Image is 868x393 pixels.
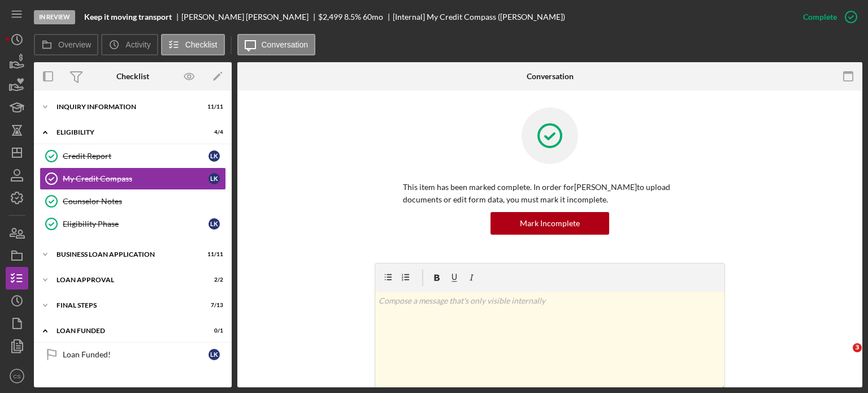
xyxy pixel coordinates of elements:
[803,6,837,28] div: Complete
[203,277,223,283] div: 2 / 2
[40,190,226,213] a: Counselor Notes
[57,103,195,110] div: INQUIRY INFORMATION
[185,40,218,49] label: Checklist
[209,218,220,230] div: L K
[101,34,158,55] button: Activity
[853,343,862,352] span: 3
[363,12,383,21] div: 60 mo
[181,12,318,21] div: [PERSON_NAME] [PERSON_NAME]
[125,40,150,49] label: Activity
[161,34,225,55] button: Checklist
[63,350,209,359] div: Loan Funded!
[209,349,220,360] div: L K
[34,10,75,24] div: In Review
[203,103,223,110] div: 11 / 11
[792,6,862,28] button: Complete
[63,219,209,228] div: Eligibility Phase
[237,34,316,55] button: Conversation
[344,12,361,21] div: 8.5 %
[6,365,28,387] button: CS
[34,34,98,55] button: Overview
[318,12,342,21] div: $2,499
[403,181,697,206] p: This item has been marked complete. In order for [PERSON_NAME] to upload documents or edit form d...
[40,167,226,190] a: My Credit CompassLK
[527,72,574,81] div: Conversation
[57,327,195,334] div: LOAN FUNDED
[84,12,172,21] b: Keep it moving transport
[63,174,209,183] div: My Credit Compass
[58,40,91,49] label: Overview
[830,343,857,370] iframe: Intercom live chat
[57,277,195,283] div: Loan Approval
[209,173,220,184] div: L K
[63,152,209,161] div: Credit Report
[63,197,225,206] div: Counselor Notes
[116,72,149,81] div: Checklist
[13,373,20,379] text: CS
[262,40,309,49] label: Conversation
[209,150,220,162] div: L K
[203,327,223,334] div: 0 / 1
[393,12,565,21] div: [Internal] My Credit Compass ([PERSON_NAME])
[57,129,195,136] div: Eligibility
[203,129,223,136] div: 4 / 4
[203,302,223,309] div: 7 / 13
[520,212,580,235] div: Mark Incomplete
[491,212,609,235] button: Mark Incomplete
[57,302,195,309] div: Final Steps
[40,343,226,366] a: Loan Funded!LK
[203,251,223,258] div: 11 / 11
[40,213,226,235] a: Eligibility PhaseLK
[57,251,195,258] div: BUSINESS LOAN APPLICATION
[40,145,226,167] a: Credit ReportLK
